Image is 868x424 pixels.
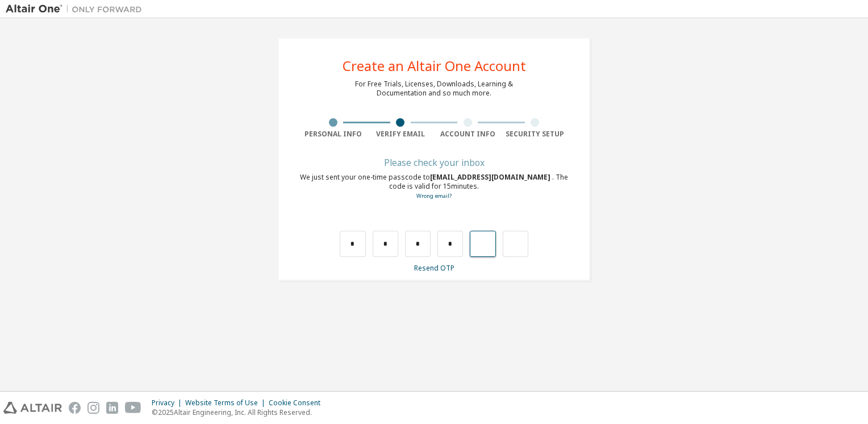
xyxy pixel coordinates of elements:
[269,398,327,408] div: Cookie Consent
[299,173,569,201] div: We just sent your one-time passcode to . The code is valid for 15 minutes.
[69,402,81,414] img: facebook.svg
[185,398,269,408] div: Website Terms of Use
[106,402,118,414] img: linkedin.svg
[367,130,435,139] div: Verify Email
[430,172,552,182] span: [EMAIL_ADDRESS][DOMAIN_NAME]
[343,59,526,73] div: Create an Altair One Account
[3,402,62,414] img: altair_logo.svg
[502,130,569,139] div: Security Setup
[6,3,148,15] img: Altair One
[434,130,502,139] div: Account Info
[414,263,454,273] a: Resend OTP
[299,130,367,139] div: Personal Info
[416,192,452,199] a: Go back to the registration form
[125,402,141,414] img: youtube.svg
[87,402,99,414] img: instagram.svg
[355,80,513,98] div: For Free Trials, Licenses, Downloads, Learning & Documentation and so much more.
[152,408,327,417] p: © 2025 Altair Engineering, Inc. All Rights Reserved.
[152,398,185,408] div: Privacy
[299,159,569,166] div: Please check your inbox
